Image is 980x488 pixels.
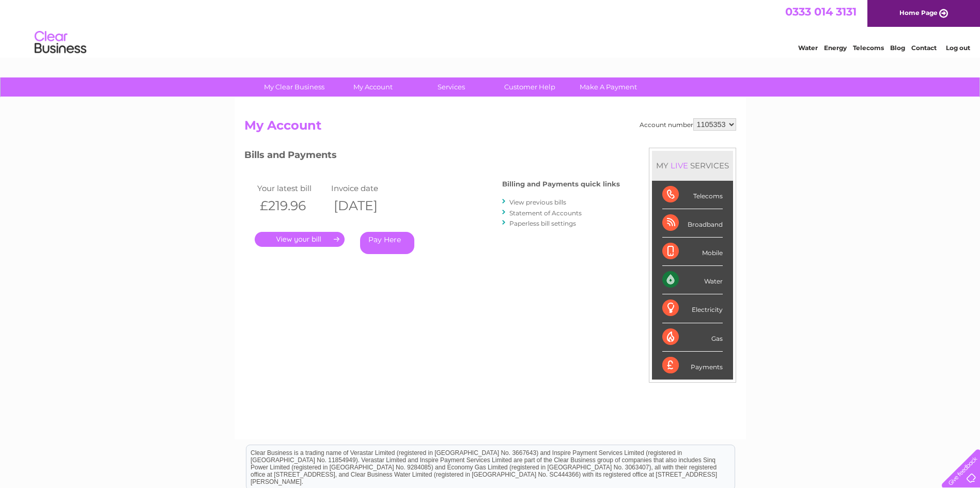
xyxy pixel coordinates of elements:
[409,77,494,97] a: Services
[502,180,620,188] h4: Billing and Payments quick links
[824,44,847,52] a: Energy
[244,118,736,138] h2: My Account
[509,209,582,217] a: Statement of Accounts
[662,352,723,380] div: Payments
[566,77,651,97] a: Make A Payment
[946,44,970,52] a: Log out
[252,77,337,97] a: My Clear Business
[640,118,736,131] div: Account number
[329,195,403,216] th: [DATE]
[244,148,620,166] h3: Bills and Payments
[509,198,566,206] a: View previous bills
[487,77,572,97] a: Customer Help
[652,151,733,180] div: MY SERVICES
[509,219,576,227] a: Paperless bill settings
[329,181,403,195] td: Invoice date
[853,44,884,52] a: Telecoms
[255,232,345,247] a: .
[662,266,723,294] div: Water
[662,209,723,238] div: Broadband
[911,44,937,52] a: Contact
[255,195,329,216] th: £219.96
[785,5,857,18] a: 0333 014 3131
[662,294,723,323] div: Electricity
[890,44,905,52] a: Blog
[662,238,723,266] div: Mobile
[255,181,329,195] td: Your latest bill
[360,232,414,254] a: Pay Here
[34,27,87,58] img: logo.png
[246,6,735,50] div: Clear Business is a trading name of Verastar Limited (registered in [GEOGRAPHIC_DATA] No. 3667643...
[668,161,690,170] div: LIVE
[330,77,415,97] a: My Account
[662,181,723,209] div: Telecoms
[798,44,818,52] a: Water
[662,323,723,352] div: Gas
